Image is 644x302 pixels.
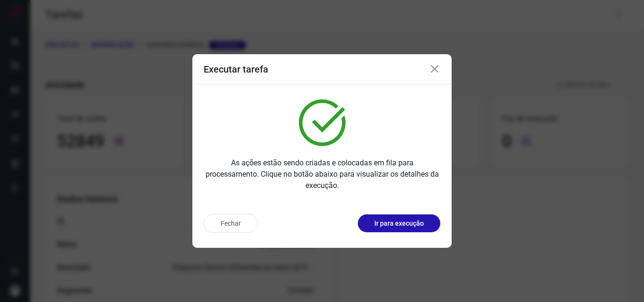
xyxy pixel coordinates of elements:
button: Ir para execução [358,214,440,232]
button: Fechar [204,214,258,233]
p: As ações estão sendo criadas e colocadas em fila para processamento. Clique no botão abaixo para ... [204,157,440,191]
h3: Executar tarefa [204,64,268,75]
p: Ir para execução [374,219,424,229]
img: verified.svg [299,99,346,146]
